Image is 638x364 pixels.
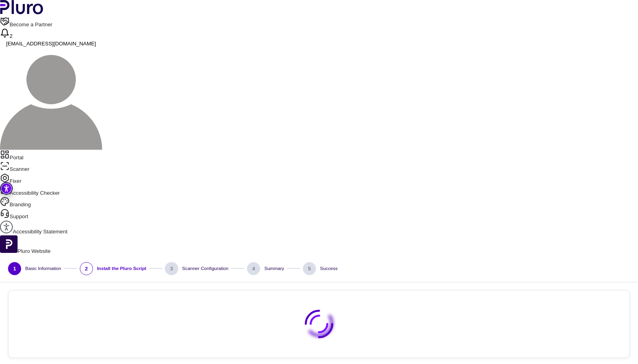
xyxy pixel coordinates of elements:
[247,262,260,275] div: 4
[165,262,178,275] div: 3
[6,41,96,47] span: [EMAIL_ADDRESS][DOMAIN_NAME]
[80,262,93,275] div: 2
[182,265,229,272] div: Scanner Configuration
[303,262,316,275] div: 5
[264,265,284,272] div: Summary
[25,265,61,272] div: Basic Information
[97,265,146,272] div: Install the Pluro Script
[10,33,12,39] span: 2
[320,265,338,272] div: Success
[8,262,21,275] div: 1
